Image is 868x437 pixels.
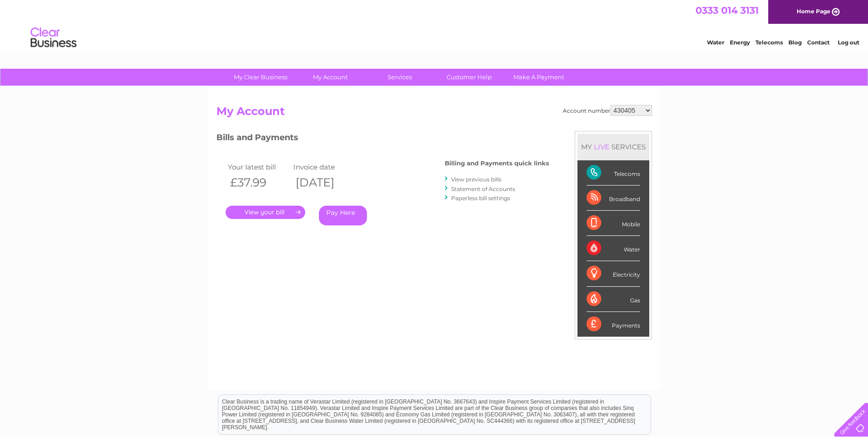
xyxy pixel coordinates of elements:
[707,39,724,46] a: Water
[755,39,783,46] a: Telecoms
[838,39,859,46] a: Log out
[226,161,291,173] td: Your latest bill
[592,142,611,151] div: LIVE
[563,105,652,116] div: Account number
[292,69,368,86] a: My Account
[431,69,507,86] a: Customer Help
[451,195,510,202] a: Paperless bill settings
[226,206,305,219] a: .
[587,211,640,236] div: Mobile
[291,173,357,192] th: [DATE]
[587,186,640,211] div: Broadband
[587,312,640,337] div: Payments
[445,160,549,167] h4: Billing and Payments quick links
[730,39,750,46] a: Energy
[807,39,830,46] a: Contact
[362,69,437,86] a: Services
[451,176,501,183] a: View previous bills
[218,5,651,44] div: Clear Business is a trading name of Verastar Limited (registered in [GEOGRAPHIC_DATA] No. 3667643...
[319,206,367,225] a: Pay Here
[30,24,77,52] img: logo.png
[216,131,549,147] h3: Bills and Payments
[291,161,357,173] td: Invoice date
[587,236,640,261] div: Water
[216,105,652,122] h2: My Account
[223,69,298,86] a: My Clear Business
[587,160,640,186] div: Telecoms
[577,134,649,160] div: MY SERVICES
[587,261,640,286] div: Electricity
[501,69,577,86] a: Make A Payment
[695,5,759,16] a: 0333 014 3131
[451,186,515,192] a: Statement of Accounts
[788,39,802,46] a: Blog
[587,287,640,312] div: Gas
[226,173,291,192] th: £37.99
